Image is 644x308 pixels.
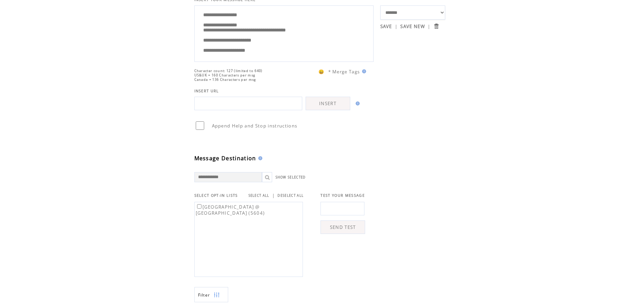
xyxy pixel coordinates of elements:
span: Show filters [198,292,210,298]
a: DESELECT ALL [278,193,304,198]
span: Character count: 127 (limited to 640) [194,69,263,73]
span: | [428,23,430,29]
a: Filter [194,287,228,302]
span: US&UK = 160 Characters per msg [194,73,256,77]
span: Append Help and Stop instructions [212,123,297,129]
a: INSERT [306,97,350,110]
span: * Merge Tags [328,69,360,75]
span: INSERT URL [194,89,219,93]
img: help.gif [256,156,262,160]
span: Canada = 136 Characters per msg [194,77,256,82]
a: SAVE [380,23,392,29]
a: SAVE NEW [400,23,425,29]
a: SHOW SELECTED [276,175,306,180]
a: SEND TEST [320,220,365,234]
img: help.gif [360,69,366,73]
span: | [395,23,398,29]
span: 😀 [318,69,325,75]
span: Message Destination [194,155,256,162]
span: | [272,192,275,198]
img: help.gif [354,101,360,105]
input: [GEOGRAPHIC_DATA] @ [GEOGRAPHIC_DATA] (5604) [197,204,201,209]
label: [GEOGRAPHIC_DATA] @ [GEOGRAPHIC_DATA] (5604) [196,204,265,216]
input: Submit [433,23,439,29]
a: SELECT ALL [248,193,269,198]
img: filters.png [214,287,220,303]
span: TEST YOUR MESSAGE [320,193,365,198]
span: SELECT OPT-IN LISTS [194,193,238,198]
